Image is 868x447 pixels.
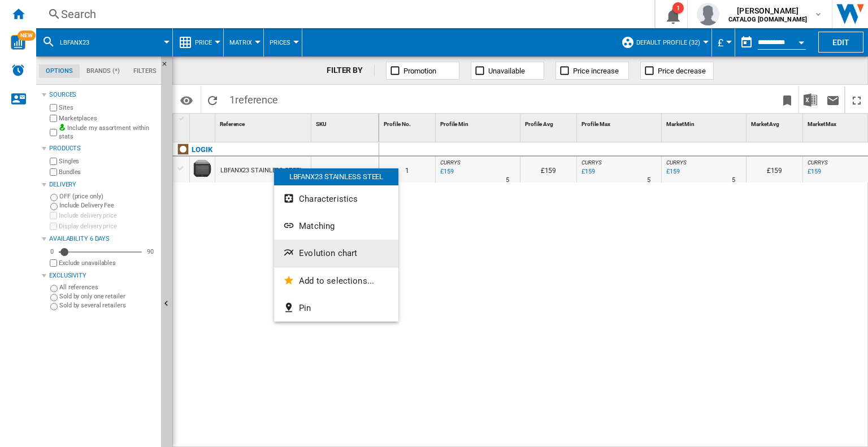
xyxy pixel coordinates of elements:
[299,248,357,258] span: Evolution chart
[274,212,398,240] button: Matching
[274,240,398,267] button: Evolution chart
[299,303,311,313] span: Pin
[299,276,374,286] span: Add to selections...
[299,221,335,231] span: Matching
[274,267,398,294] button: Add to selections...
[274,168,398,185] div: LBFANX23 STAINLESS STEEL
[299,194,358,204] span: Characteristics
[274,185,398,212] button: Characteristics
[274,294,398,322] button: Pin...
